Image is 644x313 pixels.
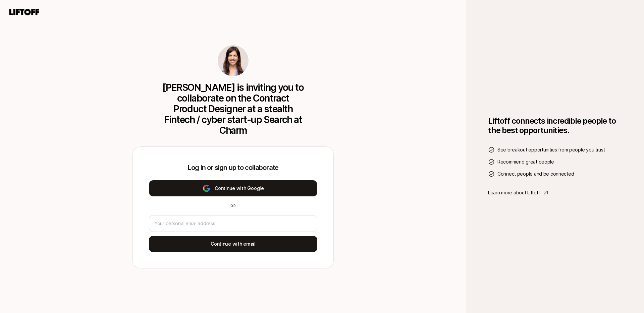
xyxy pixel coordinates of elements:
p: Log in or sign up to collaborate [149,163,317,172]
h1: Liftoff connects incredible people to the best opportunities. [488,116,622,135]
div: or [228,203,238,208]
p: Learn more about Liftoff [488,189,540,197]
span: See breakout opportunities from people you trust [497,146,605,154]
img: 078aaabc_77bf_4f62_99c8_43516fd9b0fa.jpg [218,45,249,76]
button: Continue with Google [149,180,317,196]
span: Connect people and be connected [497,170,574,178]
a: Learn more about Liftoff [488,189,622,197]
input: Your personal email address [155,220,309,228]
p: [PERSON_NAME] is inviting you to collaborate on the Contract Product Designer at a stealth Fintec... [160,82,306,136]
button: Continue with email [149,236,317,252]
img: google-logo [202,184,211,192]
span: Recommend great people [497,158,554,166]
